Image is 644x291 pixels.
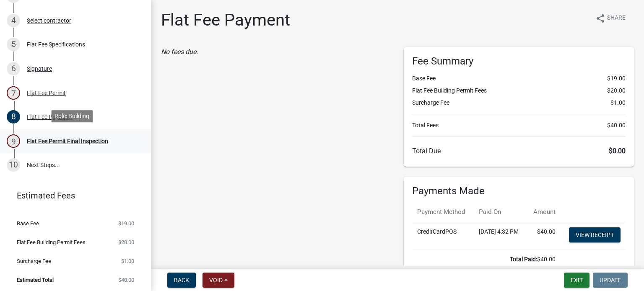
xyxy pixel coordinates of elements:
[526,222,560,250] td: $40.00
[7,14,20,27] div: 4
[7,62,20,75] div: 6
[412,202,474,222] th: Payment Method
[610,98,626,107] span: $1.00
[7,158,20,172] div: 10
[412,222,474,250] td: CreditCardPOS
[412,86,626,95] li: Flat Fee Building Permit Fees
[569,227,621,242] a: View receipt
[118,239,134,245] span: $20.00
[27,138,108,144] div: Flat Fee Permit Final Inspection
[412,55,626,67] h6: Fee Summary
[564,273,589,288] button: Exit
[474,222,527,250] td: [DATE] 4:32 PM
[7,110,20,124] div: 8
[17,277,54,283] span: Estimated Total
[7,134,20,148] div: 9
[474,202,527,222] th: Paid On
[607,86,626,95] span: $20.00
[118,277,134,283] span: $40.00
[7,187,138,204] a: Estimated Fees
[174,277,189,283] span: Back
[161,10,290,30] h1: Flat Fee Payment
[526,202,560,222] th: Amount
[17,258,51,264] span: Surcharge Fee
[589,10,632,26] button: shareShare
[609,147,626,155] span: $0.00
[17,221,39,226] span: Base Fee
[412,185,626,197] h6: Payments Made
[412,250,561,269] td: $40.00
[27,90,66,96] div: Flat Fee Permit
[51,110,93,122] div: Role: Building
[607,74,626,83] span: $19.00
[27,18,71,23] div: Select contractor
[203,273,234,288] button: Void
[412,98,626,107] li: Surcharge Fee
[510,256,537,263] b: Total Paid:
[412,74,626,83] li: Base Fee
[209,277,223,283] span: Void
[17,239,86,245] span: Flat Fee Building Permit Fees
[607,121,626,130] span: $40.00
[161,48,198,56] i: No fees due.
[595,13,605,23] i: share
[593,273,628,288] button: Update
[7,38,20,51] div: 5
[27,41,85,47] div: Flat Fee Specifications
[27,66,52,72] div: Signature
[118,221,134,226] span: $19.00
[121,258,134,264] span: $1.00
[412,147,626,155] h6: Total Due
[7,86,20,100] div: 7
[27,114,72,120] div: Flat Fee Payment
[600,277,621,283] span: Update
[412,121,626,130] li: Total Fees
[607,13,626,23] span: Share
[167,273,196,288] button: Back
